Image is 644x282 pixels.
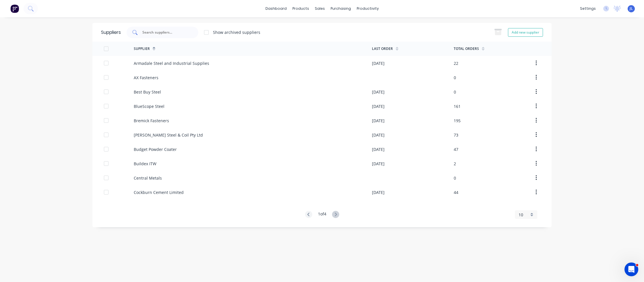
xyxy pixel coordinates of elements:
[101,29,121,36] div: Suppliers
[372,161,385,167] div: [DATE]
[213,29,260,35] div: Show archived suppliers
[134,132,203,138] div: [PERSON_NAME] Steel & Coil Pty Ltd
[508,28,543,37] button: Add new supplier
[454,175,456,181] div: 0
[290,4,312,13] div: products
[134,189,184,195] div: Cockburn Cement Limited
[134,89,161,95] div: Best Buy Steel
[454,46,479,51] div: Total Orders
[372,89,385,95] div: [DATE]
[134,75,158,81] div: AX Fasteners
[454,89,456,95] div: 0
[454,118,461,124] div: 195
[372,189,385,195] div: [DATE]
[630,6,633,11] span: JL
[263,4,290,13] a: dashboard
[134,146,177,152] div: Budget Powder Coater
[372,118,385,124] div: [DATE]
[312,4,328,13] div: sales
[372,46,393,51] div: Last Order
[454,146,458,152] div: 47
[10,4,19,13] img: Factory
[134,118,169,124] div: Bremick Fasteners
[134,175,162,181] div: Central Metals
[454,189,458,195] div: 44
[454,60,458,66] div: 22
[318,211,326,219] div: 1 of 4
[134,60,209,66] div: Armadale Steel and Industrial Supplies
[519,212,523,218] span: 10
[372,60,385,66] div: [DATE]
[142,30,189,35] input: Search suppliers...
[372,146,385,152] div: [DATE]
[624,262,638,276] iframe: Intercom live chat
[134,103,164,109] div: BlueScope Steel
[372,132,385,138] div: [DATE]
[454,75,456,81] div: 0
[328,4,354,13] div: purchasing
[372,103,385,109] div: [DATE]
[454,161,456,167] div: 2
[577,4,599,13] div: settings
[134,46,150,51] div: Supplier
[454,103,461,109] div: 161
[134,161,156,167] div: Buildex ITW
[354,4,382,13] div: productivity
[454,132,458,138] div: 73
